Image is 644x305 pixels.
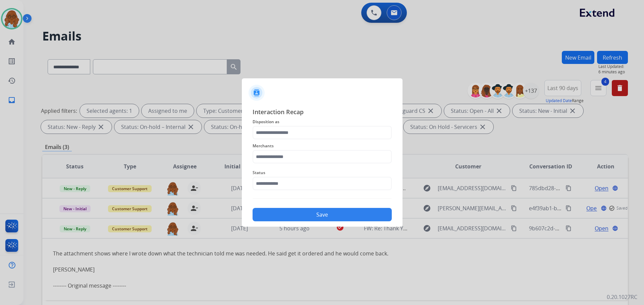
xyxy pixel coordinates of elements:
button: Save [253,208,392,221]
img: contact-recap-line.svg [253,198,392,199]
p: 0.20.1027RC [607,293,637,301]
span: Merchants [253,142,392,150]
span: Disposition as [253,118,392,126]
img: contactIcon [249,85,265,101]
span: Status [253,169,392,177]
span: Interaction Recap [253,107,392,118]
